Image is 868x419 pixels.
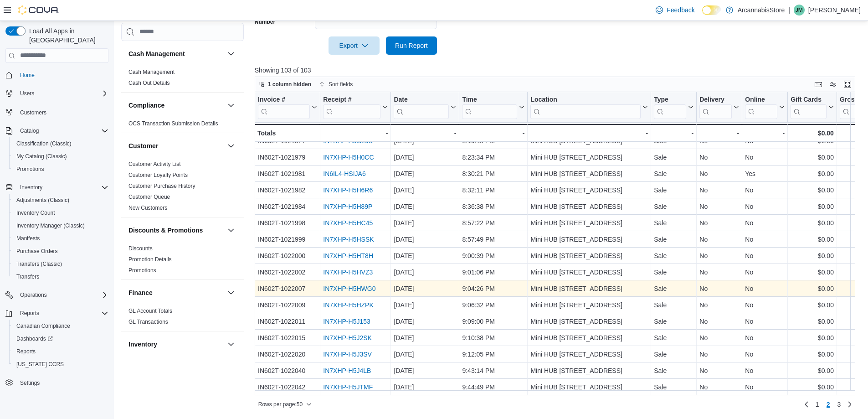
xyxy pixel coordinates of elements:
a: OCS Transaction Submission Details [128,120,218,127]
span: Customers [16,106,108,118]
span: Rows per page : 50 [258,401,303,408]
a: IN7XHP-H5JTMF [323,383,373,391]
span: Inventory Count [16,209,55,217]
span: 1 column hidden [268,81,311,88]
div: Sale [654,152,693,163]
span: Customer Loyalty Points [128,171,188,179]
p: ArcannabisStore [738,5,785,16]
button: Operations [16,290,51,300]
div: Online [745,96,777,104]
a: My Catalog (Classic) [13,151,71,162]
div: No [745,250,785,261]
span: Classification (Classic) [13,138,108,149]
button: Type [654,96,693,119]
div: [DATE] [394,152,456,163]
span: New Customers [128,204,167,212]
button: Operations [2,289,112,301]
button: Discounts & Promotions [226,225,236,236]
button: Time [462,96,524,119]
span: jM [796,5,803,16]
button: Manifests [9,232,112,245]
span: Adjustments (Classic) [13,195,108,206]
h3: Cash Management [128,49,185,58]
a: IN7XHP-H5HSSK [323,236,374,243]
a: GL Transactions [128,319,168,325]
a: Purchase Orders [13,246,62,257]
div: Receipt # [323,96,380,104]
div: $0.00 [791,135,834,146]
div: - [394,128,456,139]
div: - [462,128,524,139]
div: No [745,135,785,146]
div: - [745,128,785,139]
div: $0.00 [791,217,834,228]
div: IN602T-1022000 [258,250,317,261]
a: Customer Queue [128,194,170,200]
div: Mini HUB [STREET_ADDRESS] [530,168,648,179]
div: Sale [654,234,693,245]
a: Transfers (Classic) [13,259,66,269]
span: Cash Management [128,68,175,76]
div: Type [654,96,686,119]
div: Cash Management [121,67,244,92]
button: Compliance [226,100,236,111]
span: Settings [20,379,40,387]
img: Cova [18,5,59,15]
div: 8:32:11 PM [462,185,524,196]
button: Compliance [128,101,224,110]
span: Operations [20,291,47,299]
button: Home [2,68,112,82]
div: No [745,217,785,228]
div: IN602T-1021982 [258,185,317,196]
div: $0.00 [791,128,834,139]
button: Date [394,96,456,119]
span: [US_STATE] CCRS [16,361,64,368]
div: Delivery [699,96,732,119]
button: Delivery [699,96,739,119]
span: Inventory [20,184,42,191]
nav: Complex example [5,65,108,413]
span: Reports [16,348,36,355]
button: Users [16,88,38,99]
div: 8:30:21 PM [462,168,524,179]
a: Inventory Count [13,207,59,218]
a: Manifests [13,233,43,244]
a: Page 3 of 3 [833,397,844,412]
button: Transfers (Classic) [9,258,112,270]
span: Load All Apps in [GEOGRAPHIC_DATA] [26,26,108,45]
span: Customers [20,109,46,116]
span: Home [20,72,35,79]
a: IN7XHP-H5HWG0 [323,285,375,292]
button: Finance [128,288,224,297]
a: Feedback [652,1,698,19]
span: Inventory Manager (Classic) [13,220,108,231]
div: $0.00 [791,201,834,212]
div: Yes [745,168,785,179]
button: Gift Cards [791,96,834,119]
div: IN602T-1021981 [258,168,317,179]
a: IN7XHP-H5J2SK [323,334,372,341]
a: IN7XHP-H5H89P [323,203,372,210]
div: $0.00 [791,250,834,261]
div: IN602T-1021977 [258,135,317,146]
div: 8:57:49 PM [462,234,524,245]
div: No [699,168,739,179]
div: [DATE] [394,168,456,179]
span: Transfers [13,271,108,282]
div: 8:19:48 PM [462,135,524,146]
button: Adjustments (Classic) [9,194,112,207]
button: Keyboard shortcuts [813,79,824,90]
span: Canadian Compliance [13,321,108,331]
div: Sale [654,201,693,212]
span: Transfers (Classic) [16,260,62,268]
button: Customer [128,141,224,150]
span: Customer Queue [128,193,170,201]
span: Promotions [128,267,156,274]
span: Inventory [16,182,108,193]
button: Canadian Compliance [9,320,112,332]
span: Dashboards [16,335,53,342]
span: Inventory Count [13,207,108,218]
span: Promotion Details [128,256,172,263]
span: Classification (Classic) [16,140,72,147]
p: [PERSON_NAME] [808,5,861,16]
